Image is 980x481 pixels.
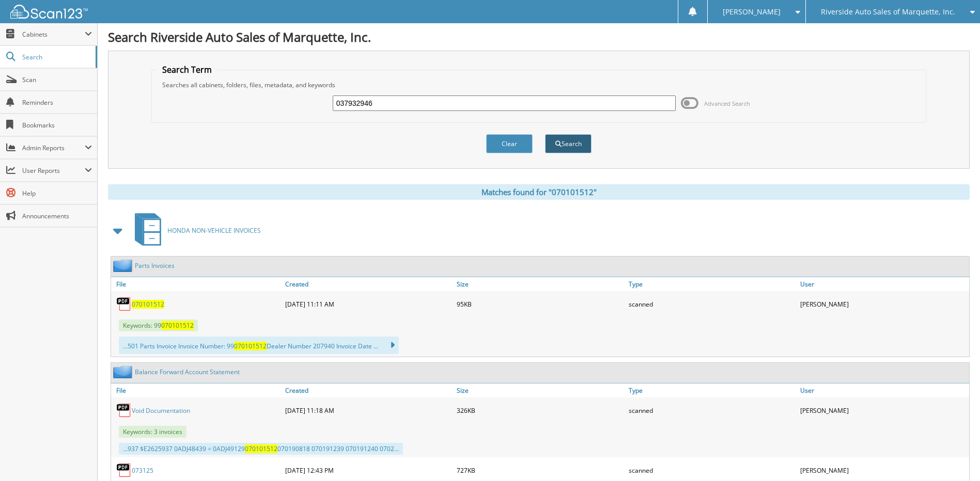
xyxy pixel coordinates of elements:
[22,53,90,61] span: Search
[116,462,132,478] img: PDF.png
[454,277,626,291] a: Size
[116,403,132,418] img: PDF.png
[798,294,969,314] div: [PERSON_NAME]
[22,143,85,152] span: Admin Reports
[132,406,190,415] a: Void Documentation
[704,100,750,107] span: Advanced Search
[626,460,798,480] div: scanned
[723,9,781,15] span: [PERSON_NAME]
[626,383,798,397] a: Type
[22,166,85,175] span: User Reports
[119,336,399,354] div: ...501 Parts Invoice Invoice Number: 99 Dealer Number 207940 Invoice Date ...
[283,277,454,291] a: Created
[10,5,88,19] img: scan123-logo-white.svg
[129,210,261,251] a: HONDA NON-VEHICLE INVOICES
[545,134,592,153] button: Search
[135,261,175,270] a: Parts Invoices
[245,444,277,453] span: 070101512
[167,226,261,235] span: HONDA NON-VEHICLE INVOICES
[22,212,92,220] span: Announcements
[454,383,626,397] a: Size
[132,466,153,475] a: 073125
[821,9,955,15] span: Riverside Auto Sales of Marquette, Inc.
[113,259,135,272] img: folder2.png
[626,294,798,314] div: scanned
[798,383,969,397] a: User
[22,121,92,130] span: Bookmarks
[283,400,454,421] div: [DATE] 11:18 AM
[626,277,798,291] a: Type
[798,460,969,480] div: [PERSON_NAME]
[454,294,626,314] div: 95KB
[119,426,186,438] span: Keywords: 3 invoices
[108,28,970,45] h1: Search Riverside Auto Sales of Marquette, Inc.
[454,460,626,480] div: 727KB
[283,460,454,480] div: [DATE] 12:43 PM
[157,64,217,75] legend: Search Term
[135,367,240,376] a: Balance Forward Account Statement
[108,184,970,200] div: Matches found for "070101512"
[119,319,198,331] span: Keywords: 99
[22,75,92,84] span: Scan
[928,431,980,481] iframe: Chat Widget
[234,342,267,350] span: 070101512
[113,365,135,378] img: folder2.png
[22,189,92,198] span: Help
[283,294,454,314] div: [DATE] 11:11 AM
[22,98,92,107] span: Reminders
[161,321,194,330] span: 070101512
[454,400,626,421] div: 326KB
[626,400,798,421] div: scanned
[116,296,132,312] img: PDF.png
[798,277,969,291] a: User
[132,300,164,309] a: 070101512
[486,134,533,153] button: Clear
[119,443,403,455] div: ...937 $E2625937 0ADJ48439 = 0ADJ49129 070190818 070191239 070191240 0702...
[157,81,920,89] div: Searches all cabinets, folders, files, metadata, and keywords
[22,30,85,39] span: Cabinets
[111,277,283,291] a: File
[111,383,283,397] a: File
[283,383,454,397] a: Created
[798,400,969,421] div: [PERSON_NAME]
